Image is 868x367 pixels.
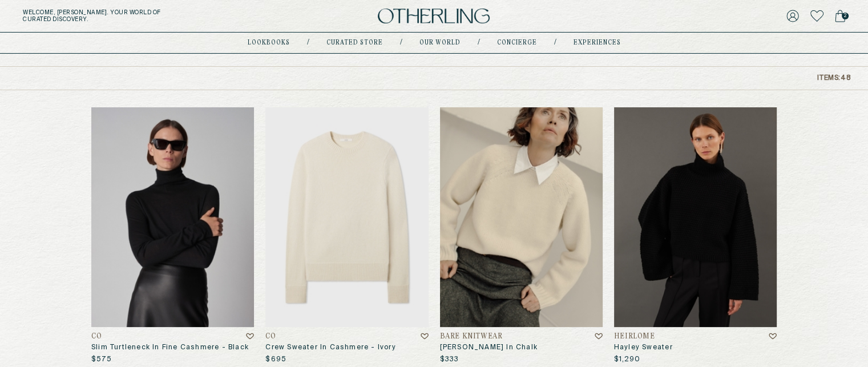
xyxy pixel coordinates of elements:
span: 2 [842,13,849,19]
div: / [307,38,309,47]
h3: [PERSON_NAME] In Chalk [440,343,603,352]
p: $695 [265,355,286,364]
h3: Slim Turtleneck In Fine Cashmere - Black [91,343,254,352]
h4: CO [91,333,102,341]
div: / [554,38,556,47]
a: Gia Sweater in ChalkBare Knitwear[PERSON_NAME] In Chalk$333 [440,107,603,364]
a: Crew Sweater in Cashmere - IvoryCOCrew Sweater In Cashmere - Ivory$695 [265,107,428,364]
p: Items: 48 [817,74,851,82]
a: 2 [835,8,845,24]
h4: CO [265,333,276,341]
a: Our world [419,40,461,46]
a: experiences [574,40,621,46]
h5: Welcome, [PERSON_NAME] . Your world of curated discovery. [23,9,269,23]
a: Slim Turtleneck in Fine Cashmere - BlackCOSlim Turtleneck In Fine Cashmere - Black$575 [91,107,254,364]
h3: Crew Sweater In Cashmere - Ivory [265,343,428,352]
a: Hayley SweaterHeirlomeHayley Sweater$1,290 [614,107,777,364]
div: / [400,38,402,47]
a: concierge [497,40,537,46]
p: $333 [440,355,459,364]
div: / [478,38,480,47]
img: Crew Sweater in Cashmere - Ivory [265,107,428,327]
img: Hayley Sweater [614,107,777,327]
h4: Bare Knitwear [440,333,503,341]
img: logo [378,9,490,24]
h3: Hayley Sweater [614,343,777,352]
h4: Heirlome [614,333,655,341]
a: Curated store [326,40,383,46]
img: Gia Sweater in Chalk [440,107,603,327]
p: $575 [91,355,112,364]
img: Slim Turtleneck in Fine Cashmere - Black [91,107,254,327]
p: $1,290 [614,355,640,364]
a: lookbooks [248,40,290,46]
